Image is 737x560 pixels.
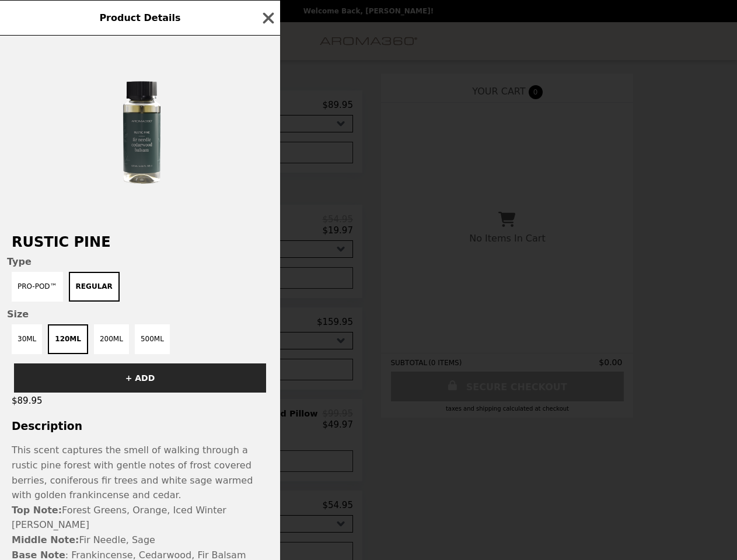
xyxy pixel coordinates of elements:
[48,324,88,354] button: 120mL
[94,324,129,354] button: 200mL
[12,534,79,545] strong: Middle Note:
[7,256,273,267] span: Type
[69,272,120,302] button: Regular
[12,272,63,302] button: Pro-Pod™
[12,505,62,516] strong: Top Note:
[12,324,42,354] button: 30mL
[7,309,273,320] span: Size
[14,363,266,393] button: + ADD
[99,12,180,23] span: Product Details
[135,324,170,354] button: 500mL
[12,443,268,502] p: This scent captures the smell of walking through a rustic pine forest with gentle notes of frost ...
[53,47,228,222] img: Regular / 120mL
